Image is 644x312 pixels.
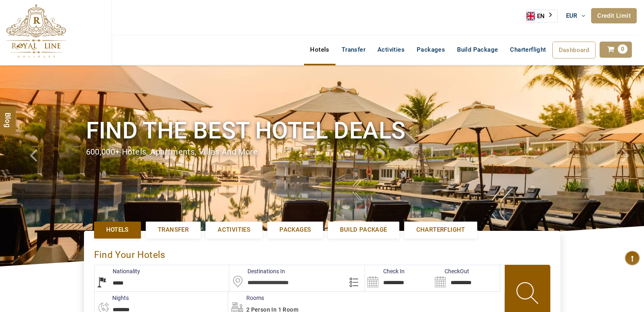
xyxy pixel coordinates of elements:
[371,42,411,58] a: Activities
[432,267,469,275] label: CheckOut
[158,226,189,234] span: Transfer
[229,267,285,275] label: Destinations In
[600,42,632,58] a: 0
[336,42,371,58] a: Transfer
[365,267,405,275] label: Check In
[559,46,589,54] span: Dashboard
[526,10,558,23] div: Language
[340,226,387,234] span: Build Package
[206,222,262,238] a: Activities
[527,10,557,22] a: EN
[218,226,250,234] span: Activities
[86,115,558,146] h1: Find the best hotel deals
[6,4,66,58] img: The Royal Line Holidays
[106,226,129,234] span: Hotels
[591,8,637,23] a: Credit Limit
[304,42,335,58] a: Hotels
[3,113,13,119] span: Blog
[328,222,399,238] a: Build Package
[618,44,627,54] span: 0
[94,241,550,265] div: Find Your Hotels
[94,222,141,238] a: Hotels
[526,10,558,23] aside: Language selected: English
[86,146,558,158] div: 600,000+ hotels, apartments, villas and more.
[146,222,201,238] a: Transfer
[411,42,451,58] a: Packages
[365,265,432,291] input: Search
[566,12,577,19] span: EUR
[416,226,465,234] span: Charterflight
[279,226,311,234] span: Packages
[504,42,552,58] a: Charterflight
[228,294,264,302] label: Rooms
[451,42,504,58] a: Build Package
[510,46,546,53] span: Charterflight
[94,294,129,302] label: nights
[432,265,500,291] input: Search
[404,222,477,238] a: Charterflight
[267,222,323,238] a: Packages
[94,267,140,275] label: Nationality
